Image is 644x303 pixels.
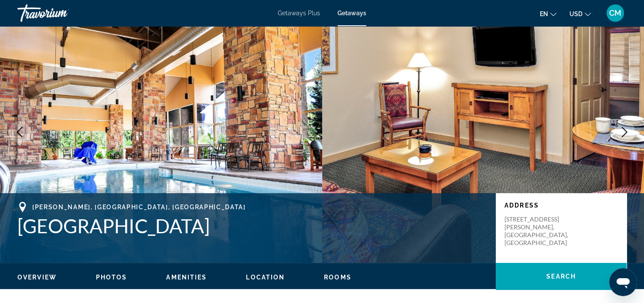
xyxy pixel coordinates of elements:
[324,273,351,281] button: Rooms
[32,204,246,211] span: [PERSON_NAME], [GEOGRAPHIC_DATA], [GEOGRAPHIC_DATA]
[504,215,574,247] p: [STREET_ADDRESS] [PERSON_NAME], [GEOGRAPHIC_DATA], [GEOGRAPHIC_DATA]
[166,273,207,281] button: Amenities
[609,268,637,296] iframe: Button to launch messaging window
[337,10,366,17] a: Getaways
[17,2,105,24] a: Travorium
[609,9,621,17] span: CM
[546,273,576,280] span: Search
[96,273,127,281] button: Photos
[278,10,320,17] a: Getaways Plus
[17,214,487,237] h1: [GEOGRAPHIC_DATA]
[17,274,57,281] span: Overview
[324,274,351,281] span: Rooms
[17,273,57,281] button: Overview
[96,274,127,281] span: Photos
[540,7,556,20] button: Change language
[613,121,635,143] button: Next image
[496,263,627,290] button: Search
[504,202,618,209] p: Address
[604,4,627,22] button: User Menu
[569,7,591,20] button: Change currency
[166,274,207,281] span: Amenities
[9,121,31,143] button: Previous image
[246,274,285,281] span: Location
[540,10,548,17] span: en
[246,273,285,281] button: Location
[569,10,583,17] span: USD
